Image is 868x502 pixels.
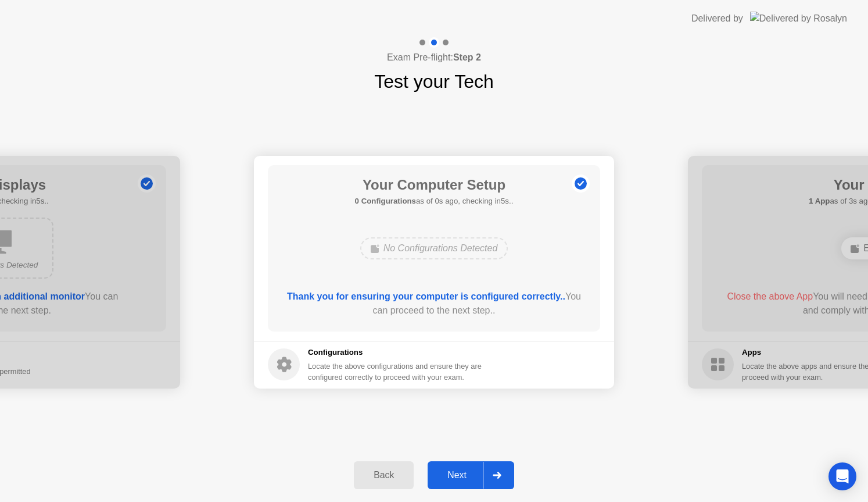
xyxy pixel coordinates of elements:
[357,470,410,480] div: Back
[355,175,514,195] h1: Your Computer Setup
[354,461,414,489] button: Back
[360,237,508,259] div: No Configurations Detected
[691,12,743,26] div: Delivered by
[285,290,584,318] div: You can proceed to the next step..
[750,12,847,25] img: Delivered by Rosalyn
[308,361,484,383] div: Locate the above configurations and ensure they are configured correctly to proceed with your exam.
[428,461,514,489] button: Next
[287,291,565,301] b: Thank you for ensuring your computer is configured correctly..
[387,51,481,65] h4: Exam Pre-flight:
[431,470,483,480] div: Next
[355,197,416,205] b: 0 Configurations
[828,462,856,490] div: Open Intercom Messenger
[453,52,481,62] b: Step 2
[374,67,494,95] h1: Test your Tech
[355,195,514,207] h5: as of 0s ago, checking in5s..
[308,347,484,358] h5: Configurations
